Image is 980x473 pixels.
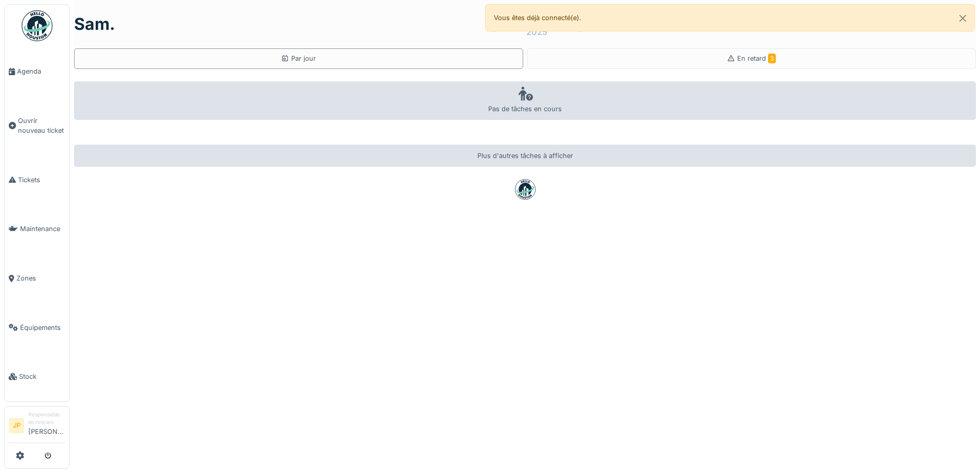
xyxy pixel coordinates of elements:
div: Plus d'autres tâches à afficher [74,145,976,167]
a: Équipements [5,303,69,353]
a: Tickets [5,155,69,205]
span: Ouvrir nouveau ticket [18,116,65,135]
li: JP [9,418,24,433]
div: Pas de tâches en cours [74,81,976,120]
a: Maintenance [5,204,69,254]
a: Agenda [5,47,69,96]
a: Ouvrir nouveau ticket [5,96,69,155]
li: [PERSON_NAME] [28,411,65,441]
a: Stock [5,352,69,401]
span: Stock [19,372,65,381]
img: Badge_color-CXgf-gQk.svg [22,10,52,41]
span: En retard [737,55,776,62]
h1: sam. [74,14,115,34]
img: badge-BVDL4wpA.svg [515,179,536,200]
div: Par jour [281,54,316,63]
div: Vous êtes déjà connecté(e). [485,4,975,31]
span: Zones [16,273,65,283]
a: JP Responsable technicien[PERSON_NAME] [9,411,65,443]
button: Close [951,5,974,32]
span: Tickets [18,175,65,185]
span: Agenda [17,66,65,76]
div: Responsable technicien [28,411,65,427]
span: 3 [768,54,776,63]
span: Maintenance [20,224,65,234]
a: Zones [5,254,69,303]
span: Équipements [20,323,65,332]
div: 2025 [526,26,547,38]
